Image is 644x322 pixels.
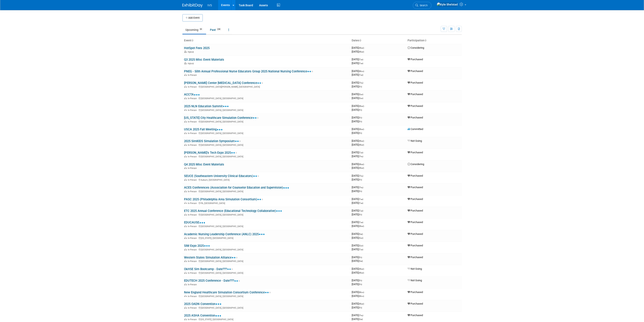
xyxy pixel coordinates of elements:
[365,267,365,270] span: -
[352,131,362,134] span: [DATE]
[184,318,348,321] div: [US_STATE], [GEOGRAPHIC_DATA]
[188,144,198,146] span: In-Person
[408,314,423,317] span: Purchased
[352,139,365,142] span: [DATE]
[352,186,364,189] span: [DATE]
[184,306,348,309] div: [GEOGRAPHIC_DATA], [GEOGRAPHIC_DATA]
[188,272,198,274] span: In-Person
[408,151,423,154] span: Purchased
[359,70,364,72] span: (Mon)
[184,221,205,224] a: EDUCAUSE
[184,259,348,263] div: [GEOGRAPHIC_DATA], [GEOGRAPHIC_DATA]
[350,37,406,44] th: Dates
[188,225,198,228] span: In-Person
[408,58,423,61] span: Purchased
[191,39,193,42] a: Sort by Event Name
[184,174,259,178] a: SEUCE (Southeastern University Clinical Educators)
[182,3,203,8] img: ExhibitDay
[408,279,422,282] span: Not Going
[184,58,224,61] a: Q3 2025 Misc Event Materials
[184,132,187,134] img: In-Person Event
[352,197,364,201] span: [DATE]
[184,74,187,76] img: In-Person Event
[184,163,224,166] a: Q4 2025 Misc Event Materials
[359,151,363,154] span: (Tue)
[352,62,363,65] span: [DATE]
[352,174,364,177] span: [DATE]
[352,70,365,73] span: [DATE]
[359,318,363,320] span: (Sat)
[408,302,423,305] span: Purchased
[359,186,363,189] span: (Thu)
[408,93,423,96] span: Purchased
[408,128,423,131] span: Committed
[359,167,364,169] span: (Wed)
[418,4,428,7] span: Search
[359,51,364,53] span: (Wed)
[365,46,365,49] span: -
[352,267,365,270] span: [DATE]
[184,214,187,216] img: In-Person Event
[182,26,206,34] a: Upcoming39
[408,244,423,247] span: Purchased
[408,46,424,49] span: Considering
[406,37,462,44] th: Participation
[184,190,187,192] img: In-Person Event
[352,256,363,259] span: [DATE]
[352,128,365,131] span: [DATE]
[188,202,198,205] span: In-Person
[359,109,362,111] span: (Fri)
[352,143,364,146] span: [DATE]
[359,210,363,212] span: (Tue)
[184,202,187,204] img: In-Person Event
[184,237,187,239] img: In-Person Event
[364,186,364,189] span: -
[352,232,364,235] span: [DATE]
[365,139,365,142] span: -
[184,318,187,320] img: In-Person Event
[188,283,198,286] span: In-Person
[352,236,363,239] span: [DATE]
[352,178,362,181] span: [DATE]
[184,97,348,100] div: [GEOGRAPHIC_DATA], [GEOGRAPHIC_DATA]
[188,179,198,181] span: In-Person
[184,51,187,53] img: Hybrid Event
[184,120,348,123] div: [GEOGRAPHIC_DATA], [GEOGRAPHIC_DATA]
[359,225,364,227] span: (Wed)
[184,128,223,131] a: USCA 2025 Fall Meeting
[408,221,423,224] span: Purchased
[352,279,363,282] span: [DATE]
[359,233,363,235] span: (Sat)
[359,128,364,130] span: (Wed)
[364,197,364,201] span: -
[184,144,187,146] img: In-Person Event
[352,163,365,166] span: [DATE]
[184,267,233,271] a: OkHSE Sim Bootcamp - Date???
[359,175,363,177] span: (Thu)
[363,256,363,259] span: -
[365,302,365,305] span: -
[359,291,364,293] span: (Mon)
[188,248,198,251] span: In-Person
[184,209,282,213] a: ETC 2025 Annual Conference (Educational Technology Collaborative)
[352,120,362,123] span: [DATE]
[184,307,187,309] img: In-Person Event
[184,256,238,259] a: Western States Simulation Alliance
[408,232,423,235] span: Purchased
[184,260,187,262] img: In-Person Event
[352,97,363,100] span: [DATE]
[188,307,198,309] span: In-Person
[352,166,364,169] span: [DATE]
[408,186,423,189] span: Purchased
[184,197,263,201] a: PASC 2025 (Philadelphia Area Simulation Consortium)
[184,93,200,96] a: ACCTA
[352,201,363,204] span: [DATE]
[184,155,187,157] img: In-Person Event
[352,248,363,251] span: [DATE]
[363,232,364,235] span: -
[364,81,364,84] span: -
[188,51,195,53] span: Hybrid
[184,283,187,285] img: In-Person Event
[408,81,423,84] span: Purchased
[352,244,364,247] span: [DATE]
